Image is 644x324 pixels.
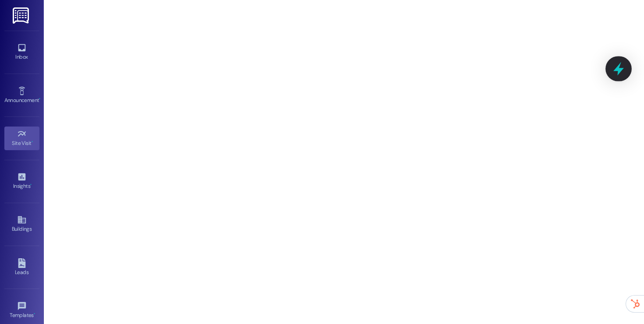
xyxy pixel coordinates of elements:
[13,7,31,24] img: ResiDesk Logo
[30,182,32,188] span: •
[4,169,39,193] a: Insights •
[4,127,39,150] a: Site Visit •
[4,212,39,236] a: Buildings
[4,40,39,64] a: Inbox
[34,311,35,317] span: •
[39,96,40,102] span: •
[32,139,33,145] span: •
[4,299,39,322] a: Templates •
[4,256,39,279] a: Leads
